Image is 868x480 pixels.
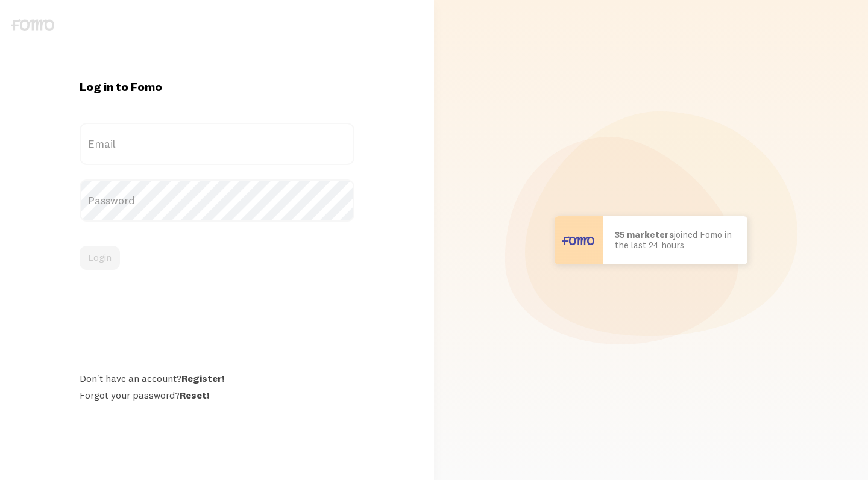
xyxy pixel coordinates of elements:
[615,229,674,240] b: 35 marketers
[80,79,354,95] h1: Log in to Fomo
[80,179,354,222] label: Password
[11,19,54,31] img: fomo-logo-gray-b99e0e8ada9f9040e2984d0d95b3b12da0074ffd48d1e5cb62ac37fc77b0b268.svg
[80,123,354,165] label: Email
[181,372,224,384] a: Register!
[80,372,354,384] div: Don't have an account?
[555,216,603,264] img: User avatar
[615,230,735,250] p: joined Fomo in the last 24 hours
[80,389,354,401] div: Forgot your password?
[180,389,209,401] a: Reset!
